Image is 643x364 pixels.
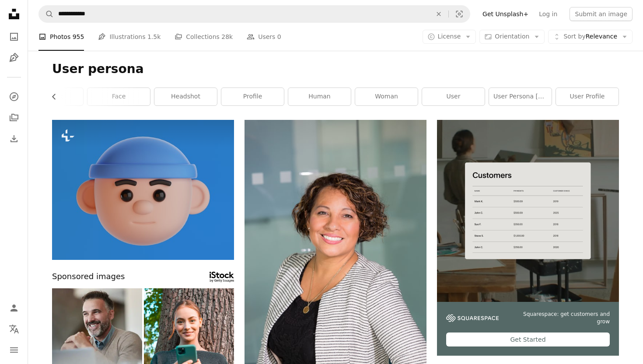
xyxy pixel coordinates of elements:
a: Explore [5,88,23,105]
span: Relevance [563,32,617,41]
a: Get Unsplash+ [477,7,534,21]
a: Log in [534,7,563,21]
a: Download History [5,130,23,147]
span: 0 [277,32,281,42]
button: scroll list to the left [52,88,62,105]
span: Squarespace: get customers and grow [509,311,610,325]
button: Visual search [449,6,470,22]
img: file-1747939142011-51e5cc87e3c9 [446,314,499,322]
a: user persona [DEMOGRAPHIC_DATA] [489,88,552,105]
a: Illustrations 1.5k [98,23,161,51]
a: A close up of a toy head on a blue background [52,186,234,194]
button: Language [5,320,23,338]
a: user profile [556,88,619,105]
a: Illustrations [5,49,23,66]
a: Home — Unsplash [5,5,23,24]
a: Users 0 [247,23,281,51]
a: profile [221,88,284,105]
span: License [438,33,461,40]
a: woman [355,88,418,105]
a: woman on focus photography [245,252,426,260]
a: Collections 28k [175,23,233,51]
button: Clear [429,6,448,22]
img: A close up of a toy head on a blue background [52,120,234,260]
button: Orientation [479,30,545,44]
span: 28k [221,32,233,42]
span: 1.5k [147,32,161,42]
a: Photos [5,28,23,45]
span: Sort by [563,33,585,40]
img: file-1747939376688-baf9a4a454ffimage [437,120,619,302]
a: user [422,88,485,105]
a: Log in / Sign up [5,299,23,317]
form: Find visuals sitewide [38,5,470,23]
a: face [87,88,150,105]
button: License [423,30,476,44]
button: Submit an image [570,7,633,21]
a: Collections [5,109,23,126]
div: Get Started [446,332,610,346]
button: Search Unsplash [39,6,54,22]
span: Orientation [495,33,529,40]
button: Sort byRelevance [548,30,633,44]
a: human [288,88,351,105]
span: Sponsored images [52,270,125,283]
h1: User persona [52,61,619,77]
button: Menu [5,341,23,359]
a: Squarespace: get customers and growGet Started [437,120,619,356]
a: headshot [154,88,217,105]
